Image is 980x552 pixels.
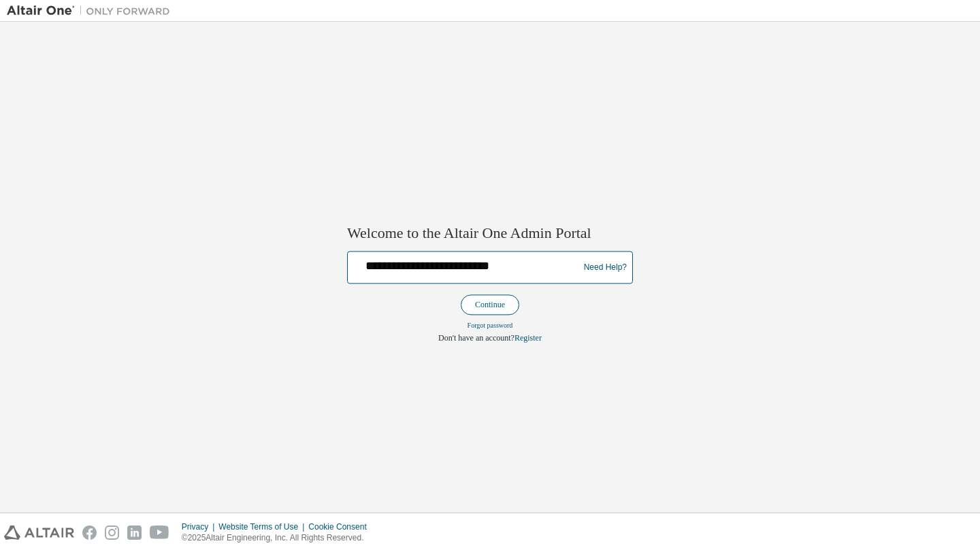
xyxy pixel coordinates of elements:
img: instagram.svg [105,525,119,540]
p: © 2025 Altair Engineering, Inc. All Rights Reserved. [182,532,375,544]
span: Don't have an account? [438,334,514,343]
div: Privacy [182,521,218,532]
img: facebook.svg [82,525,97,540]
a: Need Help? [584,267,627,268]
img: Altair One [7,4,177,18]
img: linkedin.svg [127,525,142,540]
a: Forgot password [468,322,513,330]
h2: Welcome to the Altair One Admin Portal [347,224,633,243]
div: Website Terms of Use [218,521,308,532]
div: Cookie Consent [308,521,374,532]
a: Register [514,334,542,343]
button: Continue [461,295,519,315]
img: youtube.svg [150,525,169,540]
img: altair_logo.svg [4,525,74,540]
